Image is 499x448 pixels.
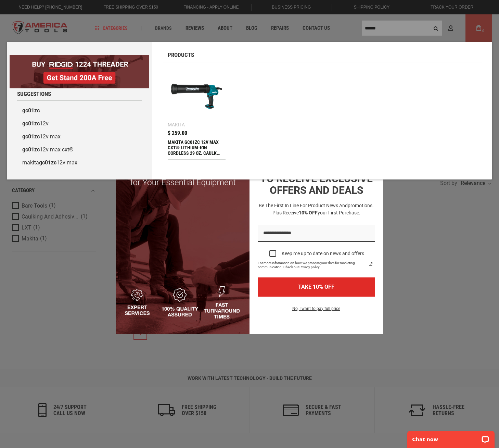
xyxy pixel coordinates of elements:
b: gc01zc [22,146,40,153]
svg: link icon [367,260,375,268]
strong: 10% OFF [299,210,318,215]
button: TAKE 10% OFF [258,277,375,296]
div: Makita [168,122,185,127]
img: BOGO: Buy RIDGID® 1224 Threader, Get Stand 200A Free! [10,55,149,88]
b: gc01zc [22,120,40,127]
b: gc01zc [22,133,40,140]
iframe: LiveChat chat widget [403,426,499,448]
a: gc01zc12v max cxt® [17,143,142,156]
a: MAKITA GC01ZC 12V MAX CXT® LITHIUM-ION CORDLESS 29 OZ. CAULK AND ADHESIVE GUN (TOOL ONLY) Makita ... [168,67,226,159]
h3: Be the first in line for product news and [256,202,376,216]
a: gc01zc12v max [17,130,142,143]
div: Keep me up to date on news and offers [282,251,364,257]
a: makitagc01zc12v max [17,156,142,169]
span: For more information on how we process your data for marketing communication. Check our Privacy p... [258,261,367,269]
span: promotions. Plus receive your first purchase. [272,203,374,215]
a: gc01zc [17,104,142,117]
a: Read our Privacy Policy [367,260,375,268]
a: gc01zc12v [17,117,142,130]
span: Products [168,52,194,58]
a: BOGO: Buy RIDGID® 1224 Threader, Get Stand 200A Free! [10,55,149,60]
img: MAKITA GC01ZC 12V MAX CXT® LITHIUM-ION CORDLESS 29 OZ. CAULK AND ADHESIVE GUN (TOOL ONLY) [171,71,222,122]
span: Suggestions [17,91,51,97]
button: No, I want to pay full price [287,305,346,316]
span: $ 259.00 [168,130,187,136]
div: MAKITA GC01ZC 12V MAX CXT® LITHIUM-ION CORDLESS 29 OZ. CAULK AND ADHESIVE GUN (TOOL ONLY) [168,139,226,156]
input: Email field [258,225,375,242]
b: gc01zc [39,159,56,166]
b: gc01zc [22,107,40,114]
